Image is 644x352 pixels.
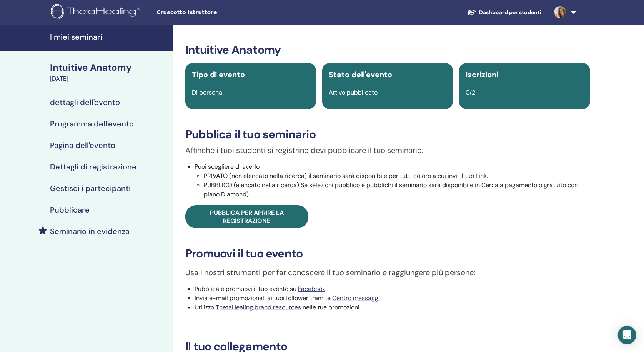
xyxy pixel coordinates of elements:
[50,184,131,193] h4: Gestisci i partecipanti
[461,5,548,20] a: Dashboard per studenti
[204,181,590,199] li: PUBBLICO (elencato nella ricerca) Se selezioni pubblico e pubblichi il seminario sarà disponibile...
[332,294,380,302] a: Centro messaggi
[185,128,590,141] h3: Pubblica il tuo seminario
[185,247,590,261] h3: Promuovi il tuo evento
[195,162,590,199] li: Puoi scegliere di averlo
[185,144,590,156] p: Affinché i tuoi studenti si registrino devi pubblicare il tuo seminario.
[50,119,134,128] h4: Programma dell'evento
[50,32,168,42] h4: I miei seminari
[45,61,173,83] a: Intuitive Anatomy[DATE]
[156,8,272,17] span: Cruscotto istruttore
[51,4,143,21] img: logo.png
[467,9,476,15] img: graduation-cap-white.svg
[329,88,378,96] span: Attivo pubblicato
[185,267,590,278] p: Usa i nostri strumenti per far conoscere il tuo seminario e raggiungere più persone:
[466,88,475,96] span: 0/2
[618,326,636,344] div: Open Intercom Messenger
[50,227,130,236] h4: Seminario in evidenza
[50,141,115,150] h4: Pagina dell'evento
[185,43,590,57] h3: Intuitive Anatomy
[192,70,245,80] span: Tipo di evento
[554,6,566,18] img: default.jpg
[210,209,284,225] span: Pubblica per aprire la registrazione
[185,205,308,228] a: Pubblica per aprire la registrazione
[298,285,325,293] a: Facebook
[195,284,590,294] li: Pubblica e promuovi il tuo evento su
[204,171,590,181] li: PRIVATO (non elencato nella ricerca) il seminario sarà disponibile per tutti coloro a cui invii i...
[50,205,90,214] h4: Pubblicare
[50,61,168,74] div: Intuitive Anatomy
[195,294,590,303] li: Invia e-mail promozionali ai tuoi follower tramite
[329,70,392,80] span: Stato dell'evento
[192,88,222,96] span: Di persona
[195,303,590,312] li: Utilizzo nelle tue promozioni
[50,162,136,171] h4: Dettagli di registrazione
[466,70,498,80] span: Iscrizioni
[216,303,301,311] a: ThetaHealing brand resources
[50,98,120,107] h4: dettagli dell'evento
[50,74,168,83] div: [DATE]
